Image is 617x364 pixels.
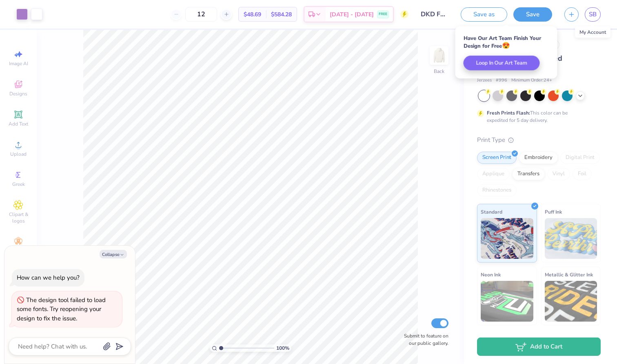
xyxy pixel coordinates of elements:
span: Image AI [9,60,28,67]
div: My Account [575,26,610,38]
div: Vinyl [547,168,570,180]
div: Back [434,68,444,75]
input: Untitled Design [415,6,455,22]
div: Applique [477,168,510,180]
strong: Fresh Prints Flash: [487,110,530,116]
span: Puff Ink [545,207,562,216]
span: Greek [12,181,25,188]
span: $584.28 [271,10,292,19]
span: Standard [481,207,502,216]
img: Metallic & Glitter Ink [545,281,597,322]
button: Collapse [100,250,127,258]
div: How can we help you? [17,274,80,282]
button: Save [513,7,552,22]
div: This color can be expedited for 5 day delivery. [487,109,587,124]
div: Print Type [477,135,601,145]
span: Neon Ink [481,270,501,279]
div: Foil [573,168,592,180]
a: SB [585,7,601,22]
span: Clipart & logos [4,211,33,224]
span: $48.69 [244,10,261,19]
img: Neon Ink [481,281,533,322]
span: 100 % [276,344,289,352]
label: Submit to feature on our public gallery. [399,332,448,347]
span: SB [589,10,597,19]
span: Add Text [9,121,28,127]
span: FREE [379,11,387,17]
div: Embroidery [519,152,558,164]
img: Back [431,47,447,64]
button: Save as [461,7,507,22]
button: Loop In Our Art Team [464,56,540,71]
span: Upload [10,151,27,157]
img: Standard [481,218,533,259]
span: [DATE] - [DATE] [330,10,374,19]
div: Screen Print [477,152,517,164]
span: Metallic & Glitter Ink [545,270,593,279]
img: Puff Ink [545,218,597,259]
div: The design tool failed to load some fonts. Try reopening your design to fix the issue. [17,296,106,322]
input: – – [185,7,217,22]
div: Rhinestones [477,184,517,196]
div: Transfers [512,168,545,180]
span: Designs [9,90,27,97]
button: Add to Cart [477,338,601,356]
span: 😍 [502,41,510,50]
div: Have Our Art Team Finish Your Design for Free [464,35,549,50]
div: Digital Print [560,152,600,164]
